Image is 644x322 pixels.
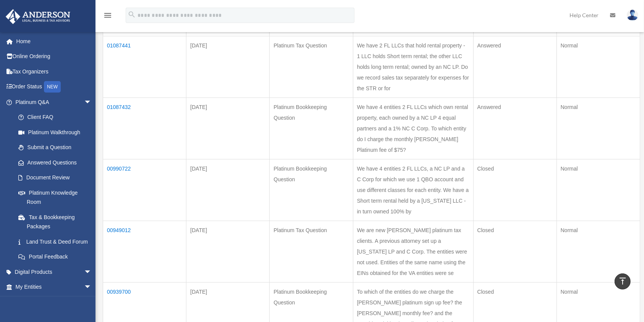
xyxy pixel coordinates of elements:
[11,155,95,170] a: Answered Questions
[103,36,186,98] td: 01087441
[353,98,473,159] td: We have 4 entities 2 FL LLCs which own rental property, each owned by a NC LP 4 equal partners an...
[557,221,640,283] td: Normal
[5,94,99,110] a: Platinum Q&Aarrow_drop_down
[270,98,353,159] td: Platinum Bookkeeping Question
[557,159,640,221] td: Normal
[11,249,99,265] a: Portal Feedback
[186,98,270,159] td: [DATE]
[84,280,99,295] span: arrow_drop_down
[5,264,103,280] a: Digital Productsarrow_drop_down
[270,36,353,98] td: Platinum Tax Question
[5,49,103,64] a: Online Ordering
[557,36,640,98] td: Normal
[615,273,631,289] a: vertical_align_top
[5,34,103,49] a: Home
[11,140,99,155] a: Submit a Question
[186,221,270,283] td: [DATE]
[186,36,270,98] td: [DATE]
[103,98,186,159] td: 01087432
[103,13,112,20] a: menu
[473,36,557,98] td: Answered
[44,81,61,93] div: NEW
[84,94,99,110] span: arrow_drop_down
[11,110,99,125] a: Client FAQ
[11,125,99,140] a: Platinum Walkthrough
[627,10,638,21] img: User Pic
[84,294,99,310] span: arrow_drop_down
[11,185,99,210] a: Platinum Knowledge Room
[473,159,557,221] td: Closed
[5,64,103,79] a: Tax Organizers
[5,79,103,95] a: Order StatusNEW
[103,159,186,221] td: 00990722
[473,221,557,283] td: Closed
[5,294,103,310] a: My [PERSON_NAME] Teamarrow_drop_down
[270,159,353,221] td: Platinum Bookkeeping Question
[618,276,627,286] i: vertical_align_top
[557,98,640,159] td: Normal
[84,264,99,280] span: arrow_drop_down
[473,98,557,159] td: Answered
[11,210,99,234] a: Tax & Bookkeeping Packages
[353,36,473,98] td: We have 2 FL LLCs that hold rental property - 1 LLC holds Short term rental; the other LLC holds ...
[11,234,99,249] a: Land Trust & Deed Forum
[270,221,353,283] td: Platinum Tax Question
[5,280,103,295] a: My Entitiesarrow_drop_down
[353,159,473,221] td: We have 4 entities 2 FL LLCs, a NC LP and a C Corp for which we use 1 QBO account and use differe...
[103,221,186,283] td: 00949012
[186,159,270,221] td: [DATE]
[11,170,99,185] a: Document Review
[3,9,73,24] img: Anderson Advisors Platinum Portal
[128,10,136,19] i: search
[103,11,112,20] i: menu
[353,221,473,283] td: We are new [PERSON_NAME] platinum tax clients. A previous attorney set up a [US_STATE] LP and C C...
